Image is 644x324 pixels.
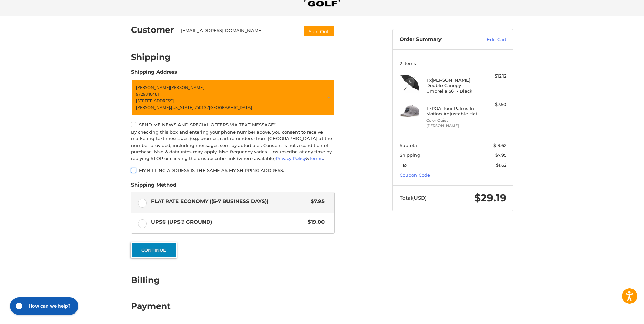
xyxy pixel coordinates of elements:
iframe: Gorgias live chat messenger [7,295,80,317]
span: Shipping [400,152,420,158]
label: Send me news and special offers via text message* [131,122,335,127]
div: By checking this box and entering your phone number above, you consent to receive marketing text ... [131,129,335,162]
span: 9729840481 [136,91,160,97]
span: UPS® (UPS® Ground) [151,218,305,226]
h3: 2 Items [400,61,506,66]
div: $12.12 [480,73,506,80]
legend: Shipping Method [131,181,176,192]
h2: Customer [131,25,174,35]
h2: Payment [131,301,171,311]
span: [PERSON_NAME] [136,84,170,90]
button: Sign Out [303,26,335,37]
div: $7.50 [480,101,506,108]
span: $1.62 [496,162,506,168]
a: Terms [309,156,323,161]
span: [PERSON_NAME], [136,104,171,110]
div: [EMAIL_ADDRESS][DOMAIN_NAME] [181,27,296,37]
span: [GEOGRAPHIC_DATA] [209,104,252,110]
span: Subtotal [400,143,419,148]
h2: Billing [131,275,170,285]
h4: 1 x [PERSON_NAME] Double Canopy Umbrella 56" - Black [426,77,478,94]
li: Color Quiet [PERSON_NAME] [426,117,478,129]
label: My billing address is the same as my shipping address. [131,168,335,173]
a: Privacy Policy [276,156,306,161]
span: [PERSON_NAME] [170,84,204,90]
span: Flat Rate Economy ((5-7 Business Days)) [151,198,308,206]
h3: Order Summary [400,36,472,43]
a: Coupon Code [400,172,430,178]
span: $29.19 [474,192,506,204]
span: $19.00 [304,218,325,226]
span: [US_STATE], [171,104,194,110]
h4: 1 x PGA Tour Palms In Motion Adjustable Hat [426,106,478,117]
span: $7.95 [495,152,506,158]
button: Continue [131,242,177,258]
legend: Shipping Address [131,68,177,79]
span: Tax [400,162,407,168]
span: 75013 / [194,104,209,110]
a: Edit Cart [472,36,506,43]
a: Enter or select a different address [131,79,335,116]
span: Total (USD) [400,195,427,201]
h2: Shipping [131,52,171,62]
span: $19.62 [493,143,506,148]
span: $7.95 [307,198,325,206]
span: [STREET_ADDRESS] [136,98,174,104]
